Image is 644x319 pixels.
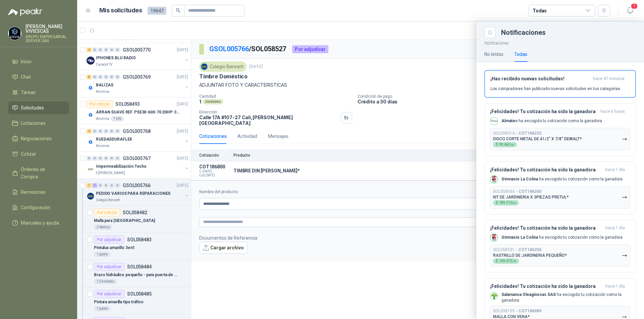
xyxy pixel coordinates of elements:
p: ha escogido tu cotización como la ganadora [501,292,630,303]
span: hace 1 día [605,167,625,173]
b: Gimnasio La Colina [501,177,538,181]
b: Gimnasio La Colina [501,235,538,240]
span: Solicitudes [21,104,44,111]
span: Chat [21,73,31,81]
p: SOL058331 → [493,247,541,252]
p: ha escogido tu cotización como la ganadora [501,235,623,240]
span: Configuración [21,204,50,211]
button: Close [484,27,496,38]
button: ¡Has recibido nuevas solicitudes!hace 47 minutos Los compradores han publicado nuevas solicitudes... [484,70,636,98]
img: Company Logo [490,176,498,183]
span: Cotizar [21,150,36,158]
p: KIT DE JARDINERIA X 3PIEZAS PRETUL* [493,195,569,200]
p: MALLA CON VENA* [493,314,530,319]
img: Company Logo [490,234,498,241]
span: search [176,8,180,13]
p: DISCO CORTE METAL DE 41/2" X 7/8" DEWALT* [493,137,582,141]
img: Company Logo [490,292,498,300]
button: SOL058333→COT186260KIT DE JARDINERIA X 3PIEZAS PRETUL*$189.210,00 [490,186,630,209]
img: Logo peakr [8,8,42,16]
button: ¡Felicidades! Tu cotización ha sido la ganadorahace 1 día Company LogoGimnasio La Colina ha escog... [484,161,636,214]
div: Todas [533,7,547,14]
a: Configuración [8,201,69,214]
b: COT186260 [519,189,541,194]
a: Negociaciones [8,132,69,145]
h3: ¡Has recibido nuevas solicitudes! [490,76,590,82]
span: Inicio [21,58,32,65]
span: 99.662 [499,143,514,146]
p: [PERSON_NAME] VIVIESCAS [25,24,69,33]
div: $ [493,200,519,206]
p: ha escogido tu cotización como la ganadora [501,118,602,124]
span: Remisiones [21,188,46,196]
span: Tareas [21,89,36,96]
h3: ¡Felicidades! Tu cotización ha sido la ganadora [490,284,603,289]
span: hace 1 día [605,225,625,231]
a: Solicitudes [8,101,69,114]
b: COT186256 [519,247,541,252]
div: Todas [514,51,527,58]
p: Los compradores han publicado nuevas solicitudes en tus categorías. [490,86,621,92]
a: Cotizar [8,148,69,160]
p: SOL058199 → [493,309,541,314]
span: 19647 [148,7,166,15]
p: GRUPO EMPRESARIAL SERVER SAS [25,35,69,43]
span: Manuales y ayuda [21,219,59,227]
span: hace 1 día [605,284,625,289]
button: ¡Felicidades! Tu cotización ha sido la ganadorahace 1 día Company LogoGimnasio La Colina ha escog... [484,220,636,272]
img: Company Logo [490,117,498,125]
div: No leídas [484,51,503,58]
span: hace 6 horas [600,109,625,114]
p: ha escogido tu cotización como la ganadora [501,176,623,182]
b: Almatec [501,118,518,123]
p: SOL058333 → [493,189,541,194]
span: hace 47 minutos [593,76,625,82]
a: Inicio [8,55,69,68]
span: 189.210 [499,201,516,205]
button: 1 [624,5,636,17]
span: ,50 [510,143,514,146]
span: 1 [631,3,638,9]
b: COT186232 [519,131,541,136]
button: ¡Felicidades! Tu cotización ha sido la ganadorahace 6 horas Company LogoAlmatec ha escogido tu co... [484,103,636,156]
span: Órdenes de Compra [21,166,63,180]
a: Manuales y ayuda [8,217,69,229]
span: ,00 [512,202,516,205]
p: SOL058314 → [493,131,541,136]
p: RASTRILLO DE JARDINERIA PEQUEÑO* [493,253,567,258]
span: Licitaciones [21,119,46,127]
h3: ¡Felicidades! Tu cotización ha sido la ganadora [490,109,598,114]
img: Company Logo [8,27,21,40]
p: Notificaciones [476,38,644,47]
span: 149.475 [499,259,516,263]
h3: ¡Felicidades! Tu cotización ha sido la ganadora [490,167,603,173]
h1: Mis solicitudes [99,6,142,15]
a: Licitaciones [8,117,69,130]
a: Tareas [8,86,69,99]
a: Remisiones [8,186,69,198]
div: $ [493,258,519,264]
button: SOL058314→COT186232DISCO CORTE METAL DE 41/2" X 7/8" DEWALT*$99.662,50 [490,128,630,150]
b: COT186089 [519,309,541,313]
span: ,90 [512,260,516,263]
button: SOL058331→COT186256RASTRILLO DE JARDINERIA PEQUEÑO*$149.475,90 [490,244,630,267]
div: $ [493,142,517,147]
b: Salamanca Oleaginosas SAS [501,292,556,297]
h3: ¡Felicidades! Tu cotización ha sido la ganadora [490,225,603,231]
a: Chat [8,71,69,83]
span: Negociaciones [21,135,52,142]
div: Notificaciones [501,29,636,36]
a: Órdenes de Compra [8,163,69,183]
